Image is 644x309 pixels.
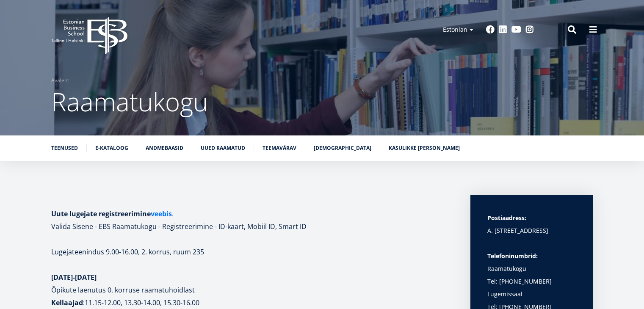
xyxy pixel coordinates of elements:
[51,207,453,233] h1: . Valida Sisene - EBS Raamatukogu - Registreerimine - ID-kaart, Mobiil ID, Smart ID
[314,144,371,152] a: [DEMOGRAPHIC_DATA]
[51,273,97,282] strong: [DATE]-[DATE]
[487,224,576,237] p: A. [STREET_ADDRESS]
[51,144,78,152] a: Teenused
[486,25,495,34] a: Facebook
[151,207,172,220] a: veebis
[487,214,526,222] strong: Postiaadress:
[146,144,183,152] a: Andmebaasid
[487,275,576,301] p: Tel: [PHONE_NUMBER] Lugemissaal
[95,144,128,152] a: E-kataloog
[389,144,460,152] a: Kasulikke [PERSON_NAME]
[487,252,538,260] strong: Telefoninumbrid:
[525,25,534,34] a: Instagram
[511,25,521,34] a: Youtube
[85,298,199,307] b: 11.15-12.00, 13.30-14.00, 15.30-16.00
[51,298,83,307] strong: Kellaajad
[487,250,576,275] p: Raamatukogu
[51,285,195,295] b: Õpikute laenutus 0. korruse raamatuhoidlast
[51,76,69,85] a: Avaleht
[201,144,245,152] a: Uued raamatud
[263,144,296,152] a: Teemavärav
[51,246,453,258] p: Lugejateenindus 9.00-16.00, 2. korrus, ruum 235
[51,209,172,218] strong: Uute lugejate registreerimine
[499,25,507,34] a: Linkedin
[51,84,208,119] span: Raamatukogu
